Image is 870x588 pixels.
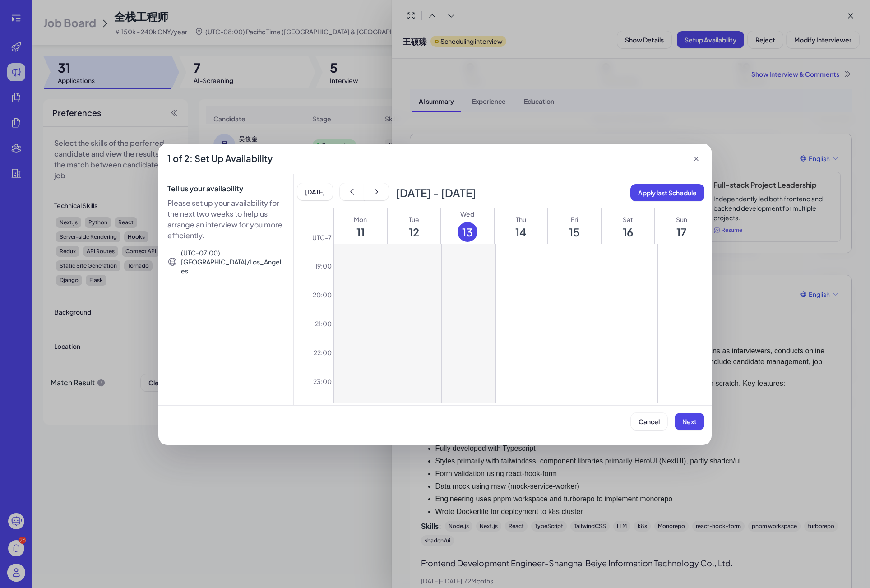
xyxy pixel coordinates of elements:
span: Next [682,417,697,426]
p: [DATE] - [DATE] [396,188,476,197]
div: UTC -7 [297,208,333,244]
div: 20 :00 [297,288,333,317]
div: 15 [569,227,580,236]
span: Apply last Schedule [638,189,697,197]
div: 12 [409,227,419,236]
div: 17 [676,227,686,236]
div: 22 :00 [297,346,333,375]
span: Cancel [639,417,660,426]
div: 13 [458,222,477,242]
div: 14 [515,227,527,236]
div: 19 :00 [297,259,333,288]
button: Next [675,413,704,430]
button: Cancel [631,413,667,430]
div: 21 :00 [297,317,333,346]
div: 16 [623,227,633,236]
p: Please set up your availability for the next two weeks to help us arrange an interview for you mo... [167,198,284,241]
button: show next [364,183,389,200]
div: Thu [516,215,526,224]
div: 11 [356,227,365,236]
span: [DATE] [305,188,325,196]
p: Tell us your availability [167,183,284,194]
button: Apply last Schedule [630,184,704,201]
div: Wed [460,209,474,218]
div: Fri [571,215,578,224]
button: show previous [340,183,364,200]
div: 18 :00 [297,230,333,259]
span: 1 of 2: Set Up Availability [167,152,273,165]
div: Tue [409,215,419,224]
button: [DATE] [297,183,333,200]
div: Sat [623,215,633,224]
div: Mon [354,215,367,224]
div: 23 :00 [297,375,333,403]
div: (UTC-07:00) [GEOGRAPHIC_DATA]/Los_Angeles [181,248,284,275]
div: Sun [676,215,687,224]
